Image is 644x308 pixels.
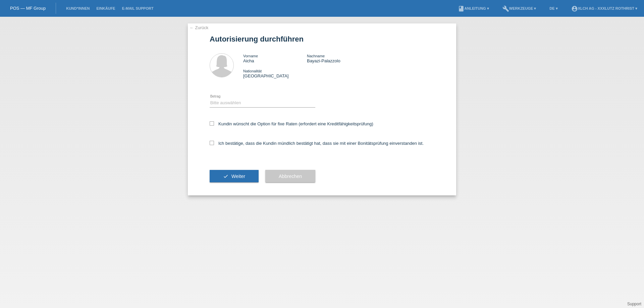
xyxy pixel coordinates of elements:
[568,6,641,10] a: account_circleXLCH AG - XXXLutz Rothrist ▾
[210,141,424,146] label: Ich bestätige, dass die Kundin mündlich bestätigt hat, dass sie mit einer Bonitätsprüfung einvers...
[502,5,509,12] i: build
[243,69,262,73] span: Nationalität
[63,6,93,10] a: Kund*innen
[231,174,245,179] span: Weiter
[499,6,540,10] a: buildWerkzeuge ▾
[119,6,157,10] a: E-Mail Support
[243,53,307,63] div: Aicha
[243,68,307,78] div: [GEOGRAPHIC_DATA]
[243,54,258,58] span: Vorname
[627,302,641,306] a: Support
[307,54,325,58] span: Nachname
[458,5,465,12] i: book
[571,5,578,12] i: account_circle
[223,174,228,179] i: check
[210,121,373,126] label: Kundin wünscht die Option für fixe Raten (erfordert eine Kreditfähigkeitsprüfung)
[307,53,371,63] div: Bayazi-Palazzolo
[265,170,315,183] button: Abbrechen
[546,6,561,10] a: DE ▾
[190,25,208,30] a: ← Zurück
[93,6,118,10] a: Einkäufe
[10,6,46,11] a: POS — MF Group
[279,174,302,179] span: Abbrechen
[210,35,434,43] h1: Autorisierung durchführen
[454,6,492,10] a: bookAnleitung ▾
[210,170,259,183] button: check Weiter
